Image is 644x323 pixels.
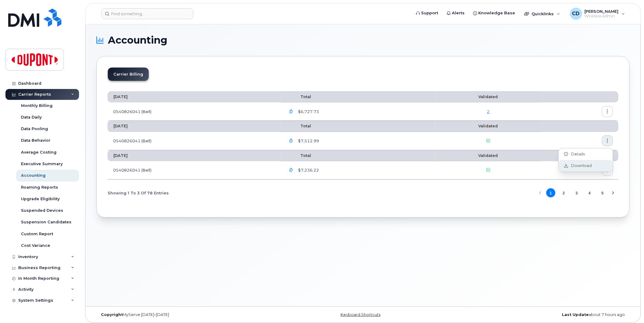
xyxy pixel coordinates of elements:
[286,94,311,99] span: Total
[108,188,169,197] span: Showing 1 To 3 Of 78 Entries
[297,167,319,173] span: $7,236.22
[108,161,280,179] td: 0540826041 (Bell)
[108,102,280,121] td: 0540826041 (Bell)
[585,188,594,197] button: Page 4
[435,150,542,161] th: Validated
[562,312,589,317] strong: Last Update
[546,188,556,197] button: Page 1
[101,312,123,317] strong: Copyright
[108,91,280,102] th: [DATE]
[568,163,592,169] span: Download
[341,312,380,317] a: Keyboard Shortcuts
[452,312,630,317] div: about 7 hours ago
[286,124,311,128] span: Total
[108,150,280,161] th: [DATE]
[435,91,542,102] th: Validated
[96,312,274,317] div: MyServe [DATE]–[DATE]
[568,151,585,157] span: Details
[559,188,568,197] button: Page 2
[609,188,618,197] button: Next Page
[435,121,542,132] th: Validated
[108,36,167,45] span: Accounting
[572,188,581,197] button: Page 3
[598,188,607,197] button: Page 5
[286,153,311,158] span: Total
[487,109,490,114] a: 2
[108,121,280,132] th: [DATE]
[297,109,319,115] span: $6,727.73
[108,132,280,150] td: 0540826041 (Bell)
[297,138,319,144] span: $7,512.99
